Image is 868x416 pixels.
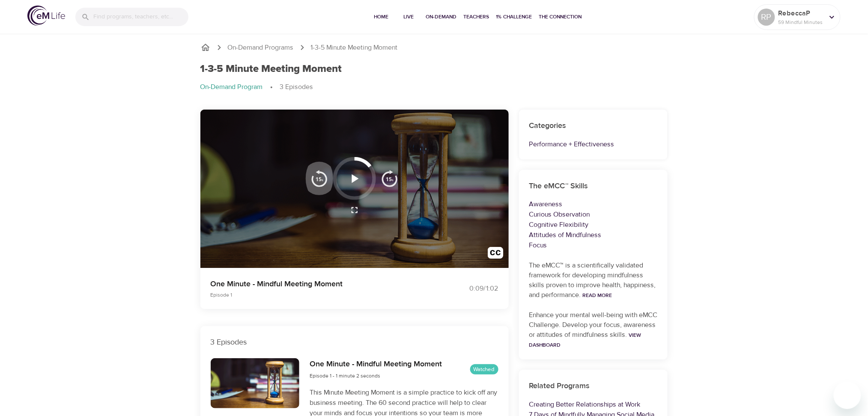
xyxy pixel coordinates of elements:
p: Attitudes of Mindfulness [529,230,658,240]
p: Focus [529,240,658,250]
h6: Related Programs [529,380,658,392]
p: Curious Observation [529,209,658,220]
h6: The eMCC™ Skills [529,180,658,193]
span: The Connection [539,12,582,21]
span: Live [399,12,419,21]
span: Teachers [464,12,489,21]
p: 1-3-5 Minute Meeting Moment [311,43,398,53]
p: 3 Episodes [211,336,498,348]
p: Performance + Effectiveness [529,139,658,149]
p: On-Demand Program [200,82,263,92]
span: Home [371,12,392,21]
span: Episode 1 - 1 minute 2 seconds [310,372,380,379]
p: Awareness [529,199,658,209]
p: 3 Episodes [280,82,313,92]
span: On-Demand [426,12,457,21]
p: The eMCC™ is a scientifically validated framework for developing mindfulness skills proven to imp... [529,261,658,300]
img: logo [27,6,65,26]
h1: 1-3-5 Minute Meeting Moment [200,63,342,75]
img: open_caption.svg [488,247,504,263]
nav: breadcrumb [200,82,668,92]
p: RebeccaP [779,8,824,18]
iframe: Button to launch messaging window [834,382,861,409]
p: Enhance your mental well-being with eMCC Challenge. Develop your focus, awareness or attitudes of... [529,310,658,350]
a: Creating Better Relationships at Work [529,400,641,409]
a: On-Demand Programs [228,43,294,53]
img: 15s_next.svg [381,170,398,187]
span: Watched [470,365,498,374]
div: 0:09 / 1:02 [434,284,498,294]
a: View Dashboard [529,332,641,348]
span: 1% Challenge [496,12,532,21]
p: Episode 1 [211,291,424,299]
a: Read More [583,292,612,299]
p: Cognitive Flexibility [529,220,658,230]
img: 15s_prev.svg [311,170,328,187]
nav: breadcrumb [200,42,668,53]
p: One Minute - Mindful Meeting Moment [211,278,424,290]
h6: Categories [529,120,658,132]
input: Find programs, teachers, etc... [93,8,188,26]
p: 59 Mindful Minutes [779,18,824,26]
h6: One Minute - Mindful Meeting Moment [310,358,442,371]
div: RP [758,9,775,26]
button: Transcript/Closed Captions (c) [483,242,509,268]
